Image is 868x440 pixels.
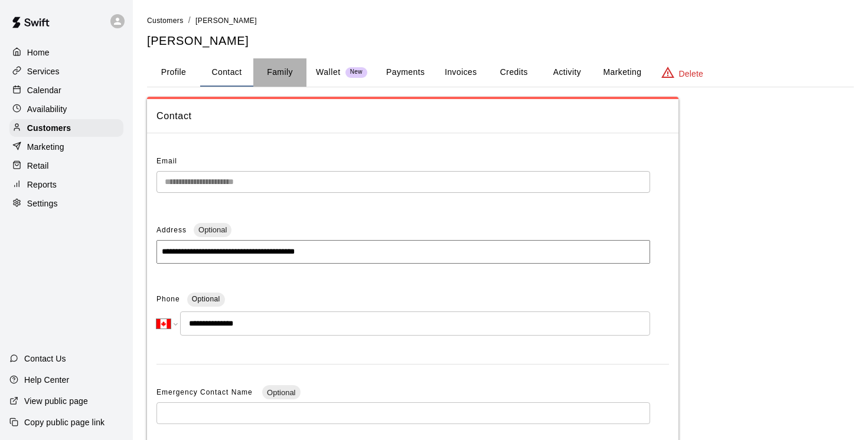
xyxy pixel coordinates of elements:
[27,84,61,96] p: Calendar
[147,17,184,25] span: Customers
[156,157,177,165] span: Email
[9,63,123,80] a: Services
[188,14,191,27] li: /
[9,195,123,212] a: Settings
[27,65,60,77] p: Services
[195,17,257,25] span: [PERSON_NAME]
[27,160,49,172] p: Retail
[253,58,306,87] button: Family
[156,109,669,124] span: Contact
[9,44,123,61] a: Home
[679,68,703,80] p: Delete
[147,14,854,27] nav: breadcrumb
[345,68,367,76] span: New
[194,225,231,234] span: Optional
[200,58,253,87] button: Contact
[9,176,123,193] a: Reports
[24,416,105,428] p: Copy public page link
[487,58,540,87] button: Credits
[192,295,220,303] span: Optional
[27,141,64,153] p: Marketing
[9,138,123,156] a: Marketing
[24,395,88,407] p: View public page
[147,33,854,49] h5: [PERSON_NAME]
[156,226,187,234] span: Address
[147,58,200,87] button: Profile
[24,353,66,365] p: Contact Us
[27,47,50,58] p: Home
[9,119,123,137] a: Customers
[9,157,123,175] a: Retail
[156,171,650,193] div: The email of an existing customer can only be changed by the customer themselves at https://book....
[156,290,180,309] span: Phone
[156,388,255,396] span: Emergency Contact Name
[27,198,58,209] p: Settings
[147,15,184,25] a: Customers
[24,374,69,386] p: Help Center
[147,58,854,87] div: basic tabs example
[9,100,123,118] a: Availability
[27,179,57,191] p: Reports
[377,58,434,87] button: Payments
[9,81,123,99] a: Calendar
[434,58,487,87] button: Invoices
[540,58,593,87] button: Activity
[316,66,341,78] p: Wallet
[27,122,71,134] p: Customers
[593,58,651,87] button: Marketing
[27,103,67,115] p: Availability
[262,388,300,397] span: Optional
